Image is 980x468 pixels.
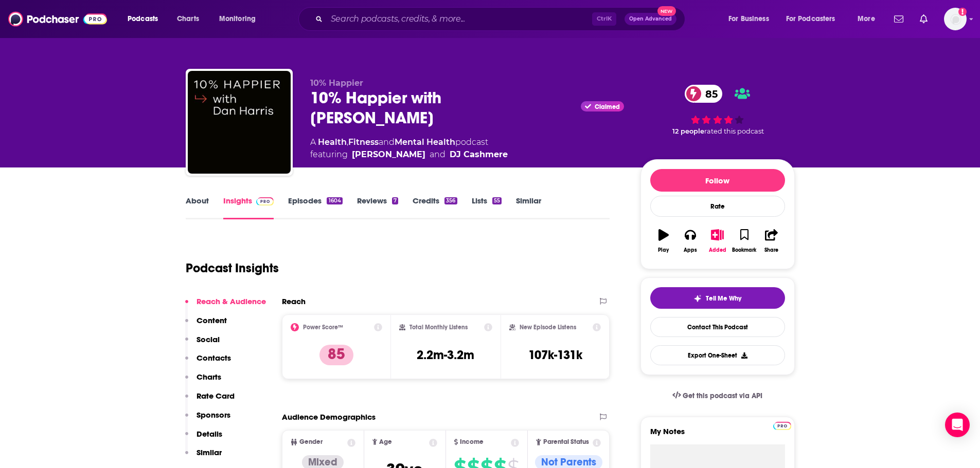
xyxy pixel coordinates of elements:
span: Charts [177,12,199,26]
span: rated this podcast [704,127,764,135]
a: Show notifications dropdown [916,10,932,28]
button: open menu [212,11,269,27]
button: Content [185,315,227,334]
button: Apps [677,222,704,259]
a: About [186,196,209,219]
img: Podchaser - Follow, Share and Rate Podcasts [8,9,107,29]
button: Play [650,222,677,259]
span: New [657,6,676,16]
span: Logged in as RebRoz5 [944,8,967,30]
button: Show profile menu [944,8,967,30]
input: Search podcasts, credits, & more... [327,11,592,27]
a: Get this podcast via API [664,383,771,408]
a: Fitness [348,137,379,147]
p: Sponsors [197,410,230,420]
button: Rate Card [185,391,235,410]
a: Mental Health [395,137,455,147]
button: Added [704,222,730,259]
span: Tell Me Why [706,294,741,303]
p: Rate Card [197,391,235,401]
img: Podchaser Pro [773,422,791,430]
button: open menu [850,11,888,27]
label: My Notes [650,426,785,444]
a: Health [318,137,347,147]
button: Bookmark [731,222,758,259]
div: Play [658,247,669,253]
div: 1604 [327,197,342,204]
p: Social [197,334,220,344]
button: Contacts [185,353,231,372]
div: A podcast [310,136,508,161]
img: User Profile [944,8,967,30]
span: Podcasts [128,12,158,26]
div: Added [709,247,726,253]
span: Open Advanced [629,16,672,22]
span: Monitoring [219,12,256,26]
p: Content [197,315,227,325]
a: InsightsPodchaser Pro [223,196,274,219]
button: Open AdvancedNew [625,13,676,25]
div: 356 [444,197,457,204]
a: Pro website [773,420,791,430]
button: Charts [185,372,221,391]
p: Reach & Audience [197,296,266,306]
img: Podchaser Pro [256,197,274,205]
div: Search podcasts, credits, & more... [308,7,695,31]
p: Charts [197,372,221,382]
a: Contact This Podcast [650,317,785,337]
button: Sponsors [185,410,230,429]
div: 55 [492,197,502,204]
div: Apps [684,247,697,253]
span: 10% Happier [310,78,363,88]
span: and [379,137,395,147]
a: Dan Harris [352,148,425,161]
span: Claimed [595,104,620,109]
h2: Audience Demographics [282,412,376,422]
span: Parental Status [543,439,589,445]
span: , [347,137,348,147]
a: Show notifications dropdown [890,10,907,28]
span: 85 [695,85,723,103]
h2: Total Monthly Listens [409,324,468,331]
svg: Add a profile image [958,8,967,16]
button: open menu [721,11,782,27]
button: Share [758,222,785,259]
img: 10% Happier with Dan Harris [188,71,291,174]
h2: New Episode Listens [520,324,576,331]
span: Ctrl K [592,12,616,26]
img: tell me why sparkle [693,294,702,303]
button: Reach & Audience [185,296,266,315]
span: For Business [728,12,769,26]
p: Contacts [197,353,231,363]
div: DJ Cashmere [450,148,508,161]
span: For Podcasters [786,12,835,26]
h3: 107k-131k [528,347,582,363]
button: open menu [779,11,850,27]
h2: Power Score™ [303,324,343,331]
span: Get this podcast via API [683,391,762,400]
div: 7 [392,197,398,204]
a: Reviews7 [357,196,398,219]
p: Similar [197,447,222,457]
span: Age [379,439,392,445]
a: Charts [170,11,205,27]
h1: Podcast Insights [186,260,279,276]
button: Details [185,429,222,448]
h2: Reach [282,296,306,306]
button: tell me why sparkleTell Me Why [650,287,785,309]
button: Export One-Sheet [650,345,785,365]
button: Follow [650,169,785,192]
span: Gender [299,439,323,445]
span: Income [460,439,484,445]
div: Bookmark [732,247,756,253]
a: Episodes1604 [288,196,342,219]
span: and [430,148,446,161]
a: Credits356 [413,196,457,219]
a: 85 [685,85,723,103]
button: Social [185,334,220,353]
a: Similar [516,196,541,219]
p: 85 [319,345,353,365]
p: Details [197,429,222,439]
